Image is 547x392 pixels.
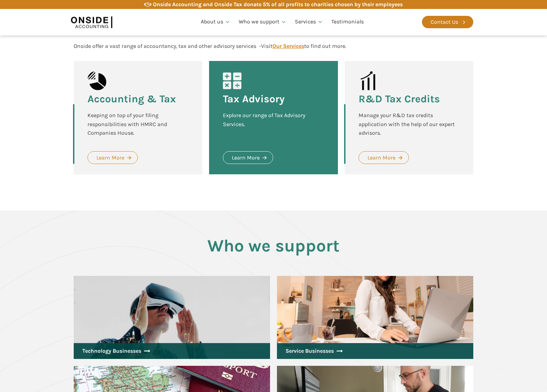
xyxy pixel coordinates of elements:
h3: Tax Advisory [223,94,285,104]
div: Onside offer a vast range of accountancy, tax and other advisory services - [74,42,261,51]
div: Contact Us [431,18,458,27]
div: Learn More [96,153,124,162]
div: Learn More [368,153,395,162]
div: Manage your R&D tax credits application with the help of our expert advisors. [359,111,460,137]
div: Visit to find out more. [261,43,346,49]
a: Service Businesses [277,343,473,359]
a: Our Services [272,43,304,49]
div: Learn More [232,153,260,162]
a: Learn More [223,151,273,164]
a: Learn More [87,151,138,164]
a: Who we support [235,10,291,34]
a: Contact Us [422,16,473,28]
h2: Who we support [74,236,473,255]
h3: R&D Tax Credits [359,94,440,104]
a: Testimonials [327,10,368,34]
img: Onside Accounting [71,14,112,30]
a: Learn More [359,151,409,164]
a: Services [291,10,327,34]
a: Technology Businesses [74,343,270,359]
div: Explore our range of Tax Advisory Services. [223,111,324,137]
a: About us [197,10,235,34]
h3: Accounting & Tax [87,94,176,104]
div: Keeping on top of your filing responsibilities with HMRC and Companies House. [87,111,188,137]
